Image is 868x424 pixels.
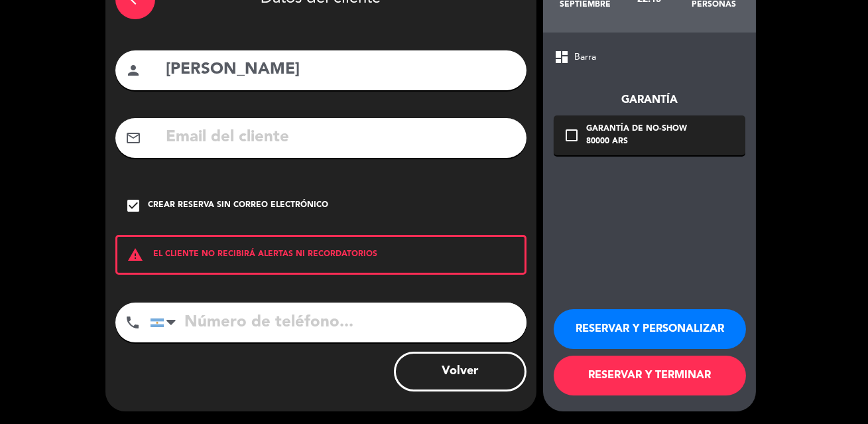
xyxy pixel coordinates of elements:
[164,124,517,151] input: Email del cliente
[115,235,527,275] div: EL CLIENTE NO RECIBIRÁ ALERTAS NI RECORDATORIOS
[564,127,580,143] i: check_box_outline_blank
[125,198,141,214] i: check_box
[586,135,687,149] div: 80000 ARS
[574,50,596,65] span: Barra
[125,130,141,146] i: mail_outline
[554,92,745,109] div: Garantía
[586,123,687,136] div: Garantía de no-show
[148,199,328,212] div: Crear reserva sin correo electrónico
[125,62,141,78] i: person
[150,303,527,342] input: Número de teléfono...
[117,247,153,263] i: warning
[151,303,181,342] div: Argentina: +54
[554,309,746,349] button: RESERVAR Y PERSONALIZAR
[394,352,527,391] button: Volver
[554,356,746,395] button: RESERVAR Y TERMINAR
[164,56,517,84] input: Nombre del cliente
[554,49,570,65] span: dashboard
[125,315,141,330] i: phone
